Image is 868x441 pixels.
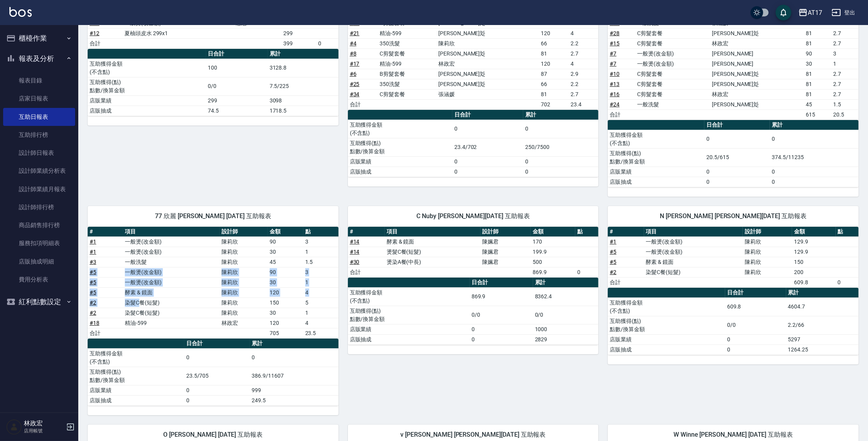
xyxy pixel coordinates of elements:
td: 互助獲得金額 (不含點) [608,298,725,316]
td: 81 [804,38,831,48]
a: #14 [350,249,360,255]
td: 0 [470,324,533,334]
td: 0 [452,120,523,138]
th: 設計師 [220,227,268,237]
td: 2.7 [831,79,859,89]
td: 一般燙(改金額) [123,247,220,257]
td: [PERSON_NAME]彣 [710,28,804,38]
td: 869.9 [470,287,533,306]
table: a dense table [608,227,859,288]
td: 夏柚頭皮水 299x1 [122,28,234,38]
td: 合計 [88,38,122,48]
td: 陳莉欣 [436,38,539,48]
td: 1 [303,247,339,257]
th: 金額 [792,227,836,237]
td: 互助獲得金額 (不含點) [348,120,452,138]
a: #3 [90,259,96,265]
td: 陳莉欣 [743,257,792,267]
td: [PERSON_NAME]彣 [436,48,539,59]
a: #5 [90,279,96,285]
th: 日合計 [725,288,786,298]
td: 30 [268,308,303,318]
td: 0 [770,177,858,187]
a: 設計師業績分析表 [3,162,75,180]
td: 0 [575,267,599,277]
td: 互助獲得金額 (不含點) [608,130,704,148]
td: 1 [831,59,859,69]
td: [PERSON_NAME]彣 [436,28,539,38]
td: 500 [531,257,575,267]
a: #12 [90,20,99,26]
td: B剪髮套餐 [378,69,436,79]
td: 0 [704,130,770,148]
table: a dense table [608,288,859,355]
td: 一般洗髮 [635,99,710,109]
td: 90 [268,237,303,247]
td: 1718.5 [268,106,339,116]
td: 燙髮C餐(短髮) [385,247,481,257]
button: 櫃檯作業 [3,28,75,48]
td: 一般燙(改金額) [635,48,710,59]
td: 互助獲得(點) 點數/換算金額 [348,306,470,324]
td: 2.7 [569,48,598,59]
td: 精油-599 [378,28,436,38]
td: 66 [539,38,569,48]
td: 0 [316,38,338,48]
th: 點 [836,227,859,237]
a: #25 [350,81,360,87]
th: 日合計 [470,278,533,288]
a: 費用分析表 [3,271,75,289]
td: 81 [804,28,831,38]
td: [PERSON_NAME]彣 [710,69,804,79]
td: 店販業績 [348,156,452,167]
td: 店販業績 [88,95,206,106]
a: #2 [610,269,616,275]
td: 5 [303,298,339,308]
td: 店販抽成 [608,344,725,355]
td: 0 [836,277,859,287]
a: #5 [90,269,96,275]
a: #1 [90,249,96,255]
a: #5 [610,259,616,265]
td: 店販業績 [608,167,704,177]
th: # [88,227,123,237]
table: a dense table [348,110,599,177]
td: 66 [539,79,569,89]
table: a dense table [88,339,339,406]
th: 設計師 [481,227,531,237]
td: 299 [282,28,317,38]
td: 陳姵君 [481,247,531,257]
td: 互助獲得金額 (不含點) [348,287,470,306]
th: 點 [303,227,339,237]
a: #1 [610,238,616,245]
td: C剪髮套餐 [635,79,710,89]
table: a dense table [88,49,339,116]
td: 2.7 [831,89,859,99]
td: 0 [725,334,786,344]
td: 陳姵君 [481,237,531,247]
th: 累計 [268,49,339,59]
td: 45 [268,257,303,267]
a: #2 [90,310,96,316]
td: 燙染A餐(中長) [385,257,481,267]
button: AT17 [795,5,825,21]
td: 2.7 [831,38,859,48]
th: # [348,227,385,237]
td: 30 [804,59,831,69]
th: # [608,227,644,237]
a: #34 [350,91,360,97]
th: 設計師 [743,227,792,237]
td: 200 [792,267,836,277]
td: 0 [250,348,338,367]
td: 81 [804,79,831,89]
a: #7 [610,61,616,67]
td: 129.9 [792,237,836,247]
td: [PERSON_NAME]彣 [710,99,804,109]
td: [PERSON_NAME]彣 [436,69,539,79]
td: 120 [268,318,303,328]
td: 705 [268,328,303,338]
a: #17 [350,61,360,67]
div: AT17 [808,8,822,18]
td: 陳莉欣 [220,308,268,318]
a: #13 [610,81,619,87]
